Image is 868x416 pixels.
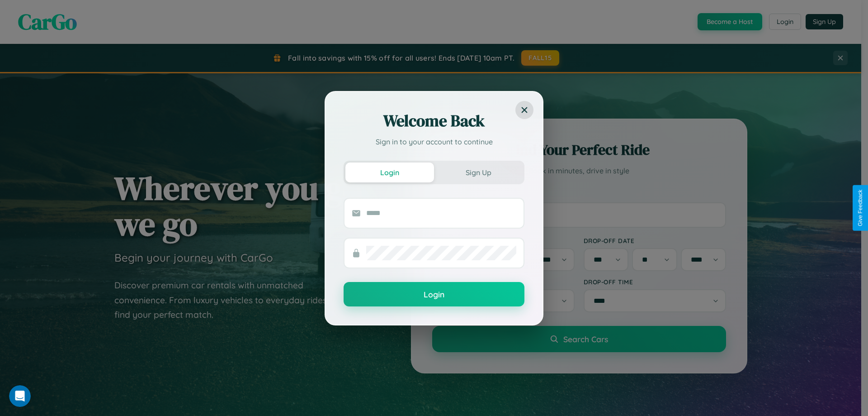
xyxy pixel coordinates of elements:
[434,163,523,182] button: Sign Up
[344,110,524,132] h2: Welcome Back
[857,190,863,226] div: Give Feedback
[345,163,434,182] button: Login
[344,282,524,306] button: Login
[9,385,31,407] iframe: Intercom live chat
[344,136,524,147] p: Sign in to your account to continue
